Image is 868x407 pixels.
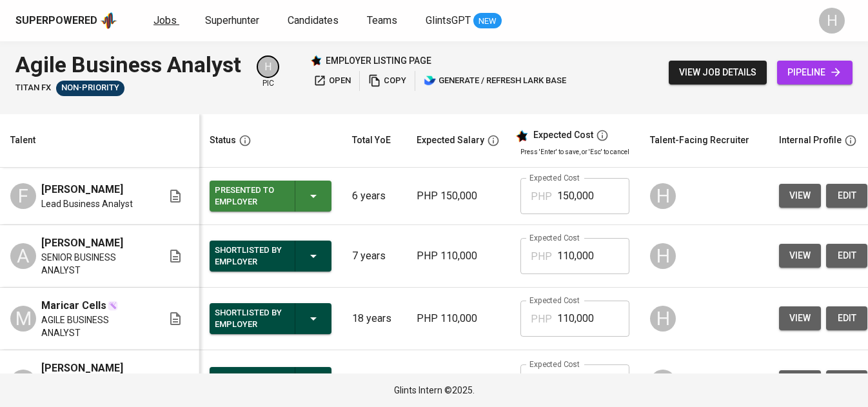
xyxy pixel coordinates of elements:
div: Talent(s) in Pipeline’s Final Stages [56,81,124,96]
a: Teams [367,13,400,29]
div: K [10,370,36,395]
span: view [789,248,811,264]
span: Superhunter [205,14,259,26]
div: Presented to Employer [215,182,284,210]
span: generate / refresh lark base [424,74,566,88]
span: SENIOR BUSINESS ANALYST [41,251,147,277]
div: Talent-Facing Recruiter [650,132,749,148]
span: view job details [679,65,756,81]
span: view [789,310,811,326]
div: Status [210,132,236,148]
span: Jobs [153,14,177,26]
span: edit [836,310,857,326]
img: Glints Star [310,55,322,66]
span: view [789,188,811,204]
img: magic_wand.svg [108,301,118,311]
p: PHP 110,000 [417,311,500,326]
a: GlintsGPT NEW [426,13,502,29]
span: Candidates [288,14,339,26]
div: Shortlisted by Employer [215,304,284,333]
div: Superpowered [15,14,97,28]
img: glints_star.svg [515,130,528,143]
p: Press 'Enter' to save, or 'Esc' to cancel [520,147,629,157]
span: [PERSON_NAME] [PERSON_NAME] [41,361,147,392]
div: H [819,8,845,34]
p: PHP [531,189,552,204]
p: 7 years [352,248,396,264]
p: PHP 150,000 [417,188,500,204]
button: view [779,184,821,208]
button: open [310,71,354,91]
span: open [313,74,351,88]
button: Shortlisted by Employer [210,303,331,334]
button: lark generate / refresh lark base [420,71,569,91]
button: view job details [669,61,767,84]
button: copy [365,71,409,91]
span: GlintsGPT [426,14,471,26]
div: Shortlisted by Employer [215,368,284,397]
span: [PERSON_NAME] [41,235,123,251]
span: NEW [473,15,502,28]
div: A [10,243,36,269]
span: Lead Business Analyst [41,197,133,210]
span: edit [836,248,857,264]
a: pipeline [777,61,853,84]
div: Total YoE [352,132,391,148]
span: Titan FX [15,82,51,94]
a: Superpoweredapp logo [15,11,117,30]
button: view [779,370,821,394]
span: copy [368,74,406,88]
div: Shortlisted by Employer [215,242,284,270]
p: PHP [531,312,552,327]
div: H [650,183,676,209]
p: PHP [531,249,552,264]
a: Candidates [288,13,341,29]
div: M [10,306,36,332]
span: [PERSON_NAME] [41,182,123,197]
div: Agile Business Analyst [15,49,241,81]
span: edit [836,188,857,204]
button: edit [826,306,867,330]
span: Teams [367,14,397,26]
div: F [10,183,36,209]
div: H [650,370,676,395]
button: view [779,306,821,330]
a: Jobs [153,13,179,29]
p: employer listing page [326,54,431,67]
button: edit [826,184,867,208]
div: pic [257,55,279,89]
button: Shortlisted by Employer [210,241,331,272]
button: Shortlisted by Employer [210,367,331,398]
button: Presented to Employer [210,181,331,212]
div: H [257,55,279,78]
span: AGILE BUSINESS ANALYST [41,313,147,339]
img: app logo [100,11,117,30]
div: Internal Profile [779,132,842,148]
span: Maricar Cells [41,298,106,313]
div: Expected Cost [533,130,593,141]
p: 6 years [352,188,396,204]
p: 18 years [352,311,396,326]
p: PHP 110,000 [417,248,500,264]
div: Talent [10,132,35,148]
button: edit [826,244,867,268]
div: H [650,243,676,269]
div: Expected Salary [417,132,484,148]
span: Non-Priority [56,82,124,94]
div: H [650,306,676,332]
span: pipeline [787,65,842,81]
a: Superhunter [205,13,262,29]
button: edit [826,370,867,394]
img: lark [424,74,437,87]
button: view [779,244,821,268]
